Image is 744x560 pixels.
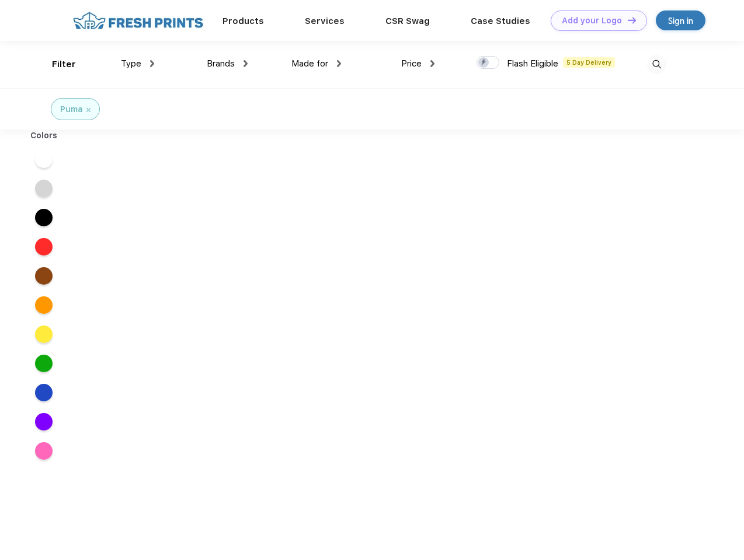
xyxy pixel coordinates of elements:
[668,14,693,27] div: Sign in
[22,129,67,142] div: Colors
[121,58,141,69] span: Type
[647,55,666,74] img: desktop_search.svg
[52,58,76,71] div: Filter
[60,103,83,116] div: Puma
[207,58,235,69] span: Brands
[337,60,341,67] img: dropdown.png
[430,60,434,67] img: dropdown.png
[86,108,91,112] img: filter_cancel.svg
[305,16,345,26] a: Services
[628,17,636,23] img: DT
[69,10,207,31] img: fo%20logo%202.webp
[507,58,558,69] span: Flash Eligible
[562,16,622,26] div: Add your Logo
[385,16,430,26] a: CSR Swag
[291,58,328,69] span: Made for
[656,10,705,30] a: Sign in
[222,16,264,26] a: Products
[150,60,154,67] img: dropdown.png
[563,57,615,68] span: 5 Day Delivery
[244,60,248,67] img: dropdown.png
[401,58,422,69] span: Price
